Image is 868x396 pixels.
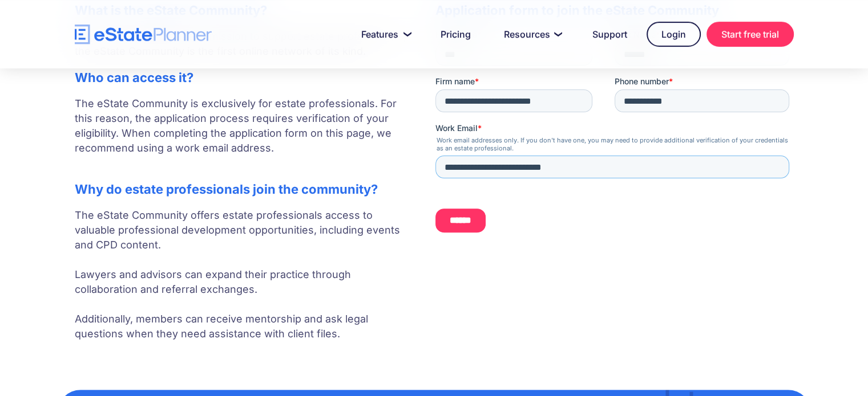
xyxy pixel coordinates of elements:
[75,208,413,341] p: The eState Community offers estate professionals access to valuable professional development oppo...
[75,96,413,170] p: The eState Community is exclusively for estate professionals. For this reason, the application pr...
[647,22,701,47] a: Login
[75,25,212,44] a: home
[348,23,421,46] a: Features
[435,29,794,240] iframe: Form 0
[75,70,413,85] h2: Who can access it?
[579,23,641,46] a: Support
[706,22,794,47] a: Start free trial
[490,23,573,46] a: Resources
[427,23,485,46] a: Pricing
[75,182,413,197] h2: Why do estate professionals join the community?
